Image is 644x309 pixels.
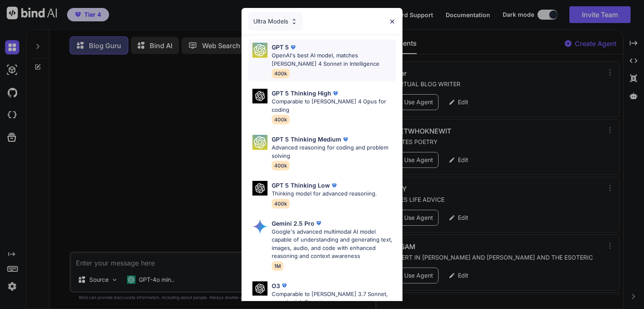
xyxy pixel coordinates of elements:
span: 1M [272,261,283,271]
p: Thinking model for advanced reasoning. [272,190,377,198]
div: Ultra Models [248,12,303,31]
p: O3 [272,281,280,290]
p: GPT 5 [272,43,289,51]
p: Gemini 2.5 Pro [272,219,314,228]
img: premium [314,219,323,227]
span: 400k [272,161,290,170]
p: GPT 5 Thinking Low [272,181,330,190]
img: close [389,18,396,25]
img: premium [289,43,297,51]
p: GPT 5 Thinking Medium [272,135,341,144]
p: Comparable to [PERSON_NAME] 3.7 Sonnet, superior intelligence [272,290,396,306]
img: premium [330,181,338,190]
img: premium [331,89,340,98]
img: Pick Models [252,89,267,103]
img: Pick Models [252,181,267,196]
span: 400k [272,199,290,209]
p: Advanced reasoning for coding and problem solving [272,144,396,160]
img: premium [280,281,288,290]
span: 400k [272,69,290,78]
img: premium [341,135,350,144]
img: Pick Models [252,219,267,234]
p: OpenAI's best AI model, matches [PERSON_NAME] 4 Sonnet in Intelligence [272,51,396,68]
p: Google's advanced multimodal AI model capable of understanding and generating text, images, audio... [272,228,396,260]
img: Pick Models [252,281,267,296]
span: 400k [272,115,290,124]
img: Pick Models [252,135,267,150]
img: Pick Models [252,43,267,58]
img: Pick Models [291,18,298,25]
p: GPT 5 Thinking High [272,89,331,98]
p: Comparable to [PERSON_NAME] 4 Opus for coding [272,98,396,114]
